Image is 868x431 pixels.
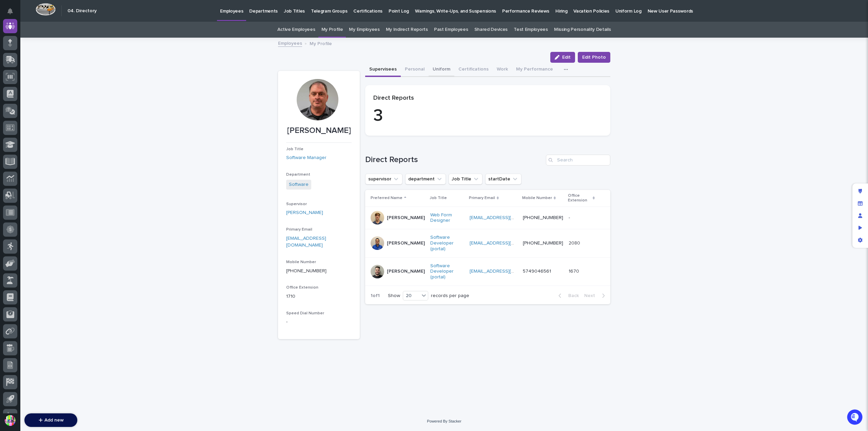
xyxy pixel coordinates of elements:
button: Job Title [449,174,482,184]
a: [PHONE_NUMBER] [523,215,563,220]
button: Certifications [454,63,493,77]
a: [EMAIL_ADDRESS][DOMAIN_NAME] [470,241,546,246]
a: 5749046561 [523,269,551,274]
span: [PERSON_NAME] [21,134,55,139]
button: supervisor [365,174,402,184]
a: 📖Help Docs [4,159,40,172]
a: Powered By Stacker [427,419,461,423]
a: Software Manager [286,154,327,161]
button: Notifications [3,4,17,18]
span: Pylon [67,179,82,184]
div: Edit layout [854,185,866,197]
p: 1710 [286,293,352,300]
span: Department [286,173,310,177]
div: We're offline, we will be back soon! [31,82,102,87]
span: • [56,116,59,121]
p: My Profile [310,39,332,47]
a: Web Form Designer [430,212,464,224]
p: 1670 [569,267,580,274]
button: Work [493,63,512,77]
span: Speed Dial Number [286,311,324,315]
a: [EMAIL_ADDRESS][DOMAIN_NAME] [470,269,546,274]
img: Brittany [7,109,18,120]
tr: [PERSON_NAME]Software Developer (portal) [EMAIL_ADDRESS][DOMAIN_NAME] [PHONE_NUMBER]20802080 [365,229,610,257]
p: [PERSON_NAME] [387,269,425,274]
button: Next [581,293,610,299]
span: • [56,134,59,139]
iframe: Open customer support [846,409,865,427]
span: Job Title [286,147,303,151]
div: Preview as [854,222,866,234]
a: [PHONE_NUMBER] [286,269,327,273]
div: Manage fields and data [854,197,866,210]
input: Search [546,155,610,165]
span: [PERSON_NAME] [21,116,55,121]
button: Personal [401,63,429,77]
a: Missing Personality Details [554,22,611,38]
a: [EMAIL_ADDRESS][DOMAIN_NAME] [470,215,546,220]
span: [DATE] [60,116,74,121]
a: My Profile [321,22,343,38]
h2: 04. Directory [67,8,97,14]
div: App settings [854,234,866,246]
img: 1736555164131-43832dd5-751b-4058-ba23-39d91318e5a0 [14,116,19,121]
a: Powered byPylon [48,178,82,184]
span: Back [564,293,579,298]
img: Brittany Wendell [7,128,18,138]
a: Software [289,181,309,188]
button: Supervisees [365,63,401,77]
a: [EMAIL_ADDRESS][DOMAIN_NAME] [286,236,326,248]
p: [PERSON_NAME] [286,126,352,136]
img: Stacker [7,6,20,20]
span: Mobile Number [286,260,316,264]
a: Past Employees [434,22,468,38]
button: department [405,174,446,184]
span: Edit [562,55,571,60]
p: Preferred Name [371,194,402,202]
p: 3 [373,106,602,126]
tr: [PERSON_NAME]Software Developer (portal) [EMAIL_ADDRESS][DOMAIN_NAME] 574904656116701670 [365,257,610,286]
p: 1 of 1 [365,288,385,304]
p: Office Extension [568,192,591,204]
a: Employees [278,39,302,47]
span: Supervisor [286,202,307,206]
button: Add new [24,413,77,427]
button: Uniform [429,63,454,77]
a: Active Employees [277,22,315,38]
button: Edit Photo [578,52,610,63]
p: - [286,318,352,326]
div: 📖 [7,163,12,168]
button: Start new chat [115,77,123,85]
span: Primary Email [286,228,312,232]
a: My Indirect Reports [386,22,428,38]
p: 2080 [569,239,581,246]
p: Direct Reports [373,95,602,102]
h1: Direct Reports [365,155,543,165]
button: startDate [485,174,521,184]
a: Software Developer (portal) [430,263,464,280]
div: 20 [403,292,419,299]
p: records per page [431,293,469,299]
a: [PERSON_NAME] [286,209,323,216]
span: Next [584,293,599,298]
img: 1736555164131-43832dd5-751b-4058-ba23-39d91318e5a0 [14,134,19,140]
button: See all [105,97,123,105]
a: My Employees [349,22,379,38]
p: - [569,214,571,221]
span: Office Extension [286,286,318,290]
p: Primary Email [469,194,495,202]
p: Job Title [430,194,447,202]
a: Shared Devices [474,22,508,38]
a: Test Employees [514,22,548,38]
tr: [PERSON_NAME]Web Form Designer [EMAIL_ADDRESS][DOMAIN_NAME] [PHONE_NUMBER]-- [365,207,610,229]
button: Back [553,293,581,299]
p: Welcome 👋 [7,27,123,38]
input: Clear [18,54,112,61]
p: Show [388,293,400,299]
span: [DATE] [60,134,74,139]
div: Start new chat [31,75,111,82]
button: users-avatar [3,413,17,428]
button: Edit [550,52,575,63]
span: Edit Photo [582,54,606,61]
